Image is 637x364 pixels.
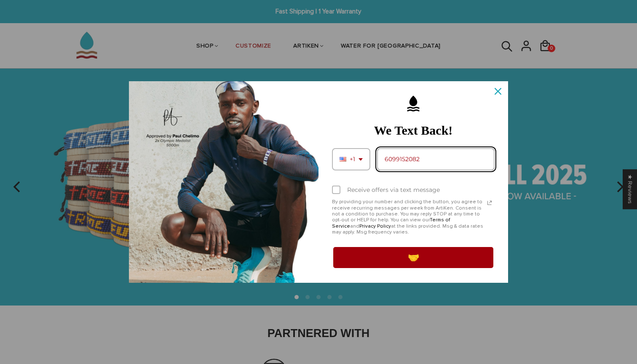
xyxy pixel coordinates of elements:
[377,148,495,170] input: Phone number field
[332,217,450,229] a: Terms of Service
[488,81,508,101] button: Close
[332,199,484,235] p: By providing your number and clicking the button, you agree to receive recurring messages per wee...
[350,156,355,163] span: +1
[332,148,370,170] div: Phone number prefix
[495,88,501,95] svg: close icon
[484,198,495,208] svg: link icon
[359,223,391,229] a: Privacy Policy
[374,123,453,137] strong: We Text Back!
[332,246,495,269] button: 🤝
[484,198,495,208] a: Read our Privacy Policy
[359,158,363,161] svg: dropdown arrow
[347,186,440,194] div: Receive offers via text message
